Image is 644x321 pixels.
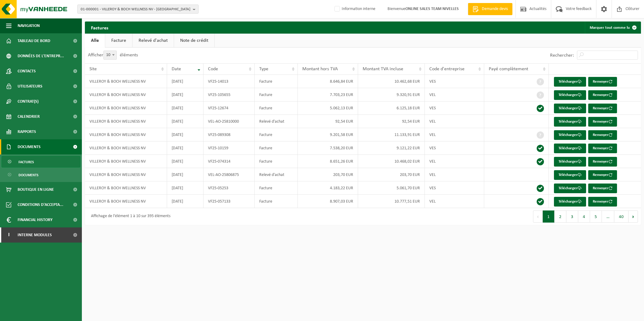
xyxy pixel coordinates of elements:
[18,156,34,168] span: Factures
[554,104,586,113] a: Télécharger
[554,184,586,193] a: Télécharger
[85,195,167,208] td: VILLEROY & BOCH WELLNESS NV
[554,130,586,140] a: Télécharger
[255,195,298,208] td: Facture
[425,195,484,208] td: VEL
[203,75,254,88] td: VF25-14013
[255,141,298,155] td: Facture
[167,141,204,155] td: [DATE]
[588,144,617,153] button: Renvoyer
[588,157,617,167] button: Renvoyer
[167,181,204,195] td: [DATE]
[85,88,167,101] td: VILLEROY & BOCH WELLNESS NV
[358,75,425,88] td: 10.462,68 EUR
[85,181,167,195] td: VILLEROY & BOCH WELLNESS NV
[602,210,614,223] span: …
[588,170,617,180] button: Renvoyer
[18,18,40,33] span: Navigation
[363,67,403,71] span: Montant TVA incluse
[555,210,566,223] button: 2
[298,181,358,195] td: 4.183,22 EUR
[298,88,358,101] td: 7.703,23 EUR
[77,5,199,14] button: 01-000001 - VILLEROY & BOCH WELLNESS NV - [GEOGRAPHIC_DATA]
[554,157,586,167] a: Télécharger
[85,155,167,168] td: VILLEROY & BOCH WELLNESS NV
[255,101,298,115] td: Facture
[425,115,484,128] td: VEL
[425,155,484,168] td: VEL
[18,79,42,94] span: Utilisateurs
[18,139,41,154] span: Documents
[588,184,617,193] button: Renvoyer
[18,48,64,64] span: Données de l'entrepr...
[85,168,167,181] td: VILLEROY & BOCH WELLNESS NV
[18,64,36,79] span: Contacts
[18,197,63,212] span: Conditions d'accepta...
[18,124,36,139] span: Rapports
[358,141,425,155] td: 9.121,22 EUR
[358,195,425,208] td: 10.777,51 EUR
[578,210,590,223] button: 4
[208,67,218,71] span: Code
[81,5,190,14] span: 01-000001 - VILLEROY & BOCH WELLNESS NV - [GEOGRAPHIC_DATA]
[554,117,586,127] a: Télécharger
[588,77,617,87] button: Renvoyer
[255,88,298,101] td: Facture
[429,67,465,71] span: Code d'entreprise
[425,181,484,195] td: VES
[18,227,52,243] span: Interne modules
[18,33,50,48] span: Tableau de bord
[203,141,254,155] td: VF25-10159
[425,88,484,101] td: VEL
[588,197,617,207] button: Renvoyer
[614,210,629,223] button: 40
[566,210,578,223] button: 3
[425,101,484,115] td: VES
[6,227,12,243] span: I
[298,195,358,208] td: 8.907,03 EUR
[425,168,484,181] td: VEL
[167,155,204,168] td: [DATE]
[255,115,298,128] td: Relevé d'achat
[468,3,512,15] a: Demande devis
[167,88,204,101] td: [DATE]
[358,128,425,141] td: 11.133,91 EUR
[203,181,254,195] td: VF25-05253
[203,115,254,128] td: VEL-AO-25810000
[104,51,116,59] span: 10
[85,75,167,88] td: VILLEROY & BOCH WELLNESS NV
[298,168,358,181] td: 203,70 EUR
[358,168,425,181] td: 203,70 EUR
[588,104,617,113] button: Renvoyer
[105,34,132,48] a: Facture
[167,195,204,208] td: [DATE]
[298,155,358,168] td: 8.651,26 EUR
[590,210,602,223] button: 5
[298,128,358,141] td: 9.201,58 EUR
[203,195,254,208] td: VF25-057133
[425,141,484,155] td: VES
[298,101,358,115] td: 5.062,13 EUR
[18,94,39,109] span: Contrat(s)
[255,181,298,195] td: Facture
[85,128,167,141] td: VILLEROY & BOCH WELLNESS NV
[554,77,586,87] a: Télécharger
[167,115,204,128] td: [DATE]
[405,7,459,11] strong: ONLINE SALES TEAM NIVELLES
[298,115,358,128] td: 92,54 EUR
[255,75,298,88] td: Facture
[333,5,375,14] label: Information interne
[298,75,358,88] td: 8.646,84 EUR
[167,168,204,181] td: [DATE]
[85,34,105,48] a: Alle
[588,90,617,100] button: Renvoyer
[85,101,167,115] td: VILLEROY & BOCH WELLNESS NV
[425,75,484,88] td: VES
[18,182,54,197] span: Boutique en ligne
[18,212,52,227] span: Financial History
[18,109,40,124] span: Calendrier
[2,169,80,180] a: Documents
[554,170,586,180] a: Télécharger
[358,88,425,101] td: 9.320,91 EUR
[358,101,425,115] td: 6.125,18 EUR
